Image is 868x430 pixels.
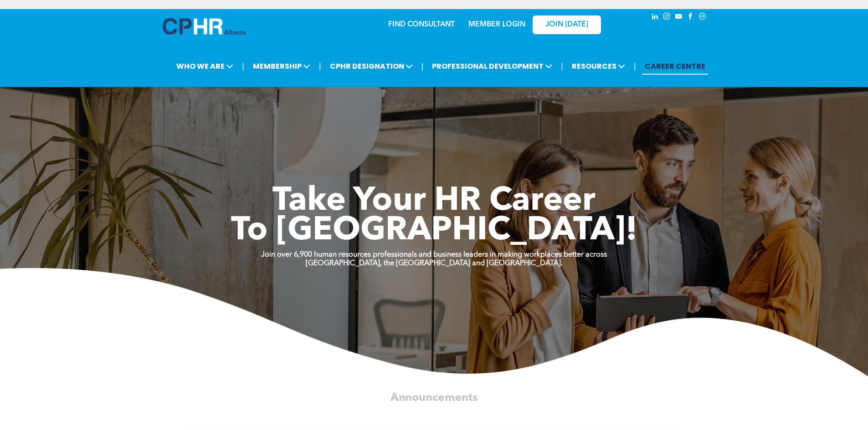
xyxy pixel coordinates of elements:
a: FIND CONSULTANT [388,21,455,28]
a: facebook [686,11,696,24]
li: | [242,57,244,76]
strong: Join over 6,900 human resources professionals and business leaders in making workplaces better ac... [261,251,607,258]
a: youtube [674,11,684,24]
span: Take Your HR Career [272,185,596,218]
a: CAREER CENTRE [642,58,708,75]
span: To [GEOGRAPHIC_DATA]! [231,215,637,248]
span: WHO WE ARE [174,58,236,75]
span: JOIN [DATE] [545,20,588,29]
span: PROFESSIONAL DEVELOPMENT [429,58,555,75]
li: | [561,57,563,76]
a: instagram [662,11,672,24]
li: | [319,57,321,76]
img: A blue and white logo for cp alberta [163,18,246,35]
span: RESOURCES [569,58,628,75]
a: JOIN [DATE] [533,15,601,34]
strong: [GEOGRAPHIC_DATA], the [GEOGRAPHIC_DATA] and [GEOGRAPHIC_DATA]. [306,260,563,267]
a: linkedin [650,11,660,24]
a: MEMBER LOGIN [468,21,525,28]
span: Announcements [390,392,478,403]
span: CPHR DESIGNATION [327,58,416,75]
li: | [421,57,424,76]
a: Social network [698,11,708,24]
li: | [634,57,636,76]
span: MEMBERSHIP [250,58,313,75]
